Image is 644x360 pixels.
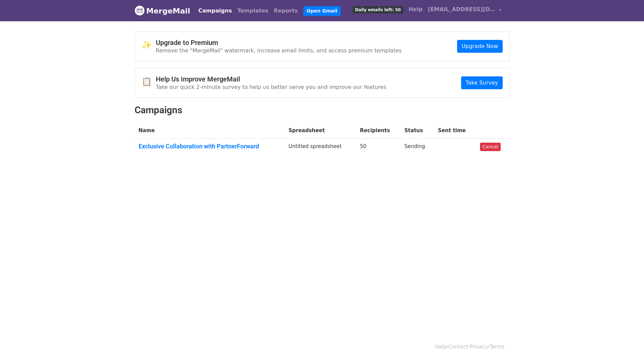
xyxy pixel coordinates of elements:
[139,143,281,150] a: Exclusive Collaboration with PartnerForward
[303,6,341,16] a: Open Gmail
[271,4,301,18] a: Reports
[156,83,386,91] p: Take our quick 2-minute survey to help us better serve you and improve our features
[356,139,401,157] td: 50
[156,39,402,47] h4: Upgrade to Premium
[142,40,156,50] span: ✨
[490,344,504,350] a: Terms
[135,4,190,18] a: MergeMail
[356,123,401,139] th: Recipients
[435,344,447,350] a: Help
[135,123,285,139] th: Name
[457,40,502,53] a: Upgrade Now
[235,4,271,18] a: Templates
[156,75,386,83] h4: Help Us Improve MergeMail
[284,123,356,139] th: Spreadsheet
[135,104,510,116] h2: Campaigns
[400,139,434,157] td: Sending
[434,123,476,139] th: Sent time
[428,5,496,14] span: [EMAIL_ADDRESS][DOMAIN_NAME]
[135,5,145,16] img: MergeMail logo
[480,143,501,151] a: Cancel
[406,3,425,16] a: Help
[350,3,406,16] a: Daily emails left: 50
[425,3,504,19] a: [EMAIL_ADDRESS][DOMAIN_NAME]
[448,344,468,350] a: Contact
[284,139,356,157] td: Untitled spreadsheet
[142,77,156,87] span: 📋
[196,4,235,18] a: Campaigns
[156,47,402,54] p: Remove the "MergeMail" watermark, increase email limits, and access premium templates
[461,76,502,89] a: Take Survey
[470,344,488,350] a: Privacy
[400,123,434,139] th: Status
[353,6,403,14] span: Daily emails left: 50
